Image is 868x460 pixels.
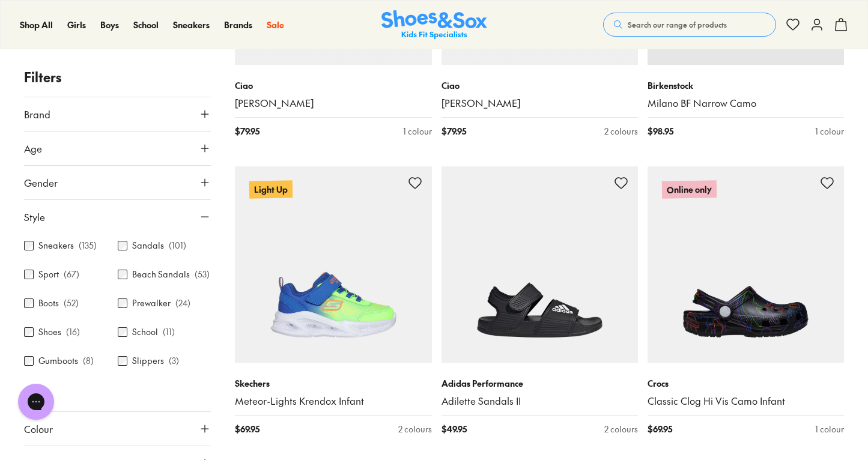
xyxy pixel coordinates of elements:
[132,326,158,339] label: School
[24,166,211,199] button: Gender
[132,355,164,368] label: Slippers
[648,97,844,110] a: Milano BF Narrow Camo
[20,19,53,31] a: Shop All
[442,377,638,390] p: Adidas Performance
[648,166,844,363] a: Online only
[83,355,94,368] p: ( 8 )
[66,326,80,339] p: ( 16 )
[175,297,190,310] p: ( 24 )
[815,125,844,138] div: 1 colour
[604,423,638,435] div: 2 colours
[132,297,171,310] label: Prewalker
[381,10,487,40] a: Shoes & Sox
[442,79,638,92] p: Ciao
[235,166,431,363] a: Light Up
[163,326,175,339] p: ( 11 )
[648,395,844,408] a: Classic Clog Hi Vis Camo Infant
[132,268,190,281] label: Beach Sandals
[64,268,79,281] p: ( 67 )
[38,268,59,281] label: Sport
[224,19,252,31] a: Brands
[67,19,86,31] a: Girls
[24,412,211,446] button: Colour
[603,13,776,37] button: Search our range of products
[64,297,79,310] p: ( 52 )
[442,423,467,435] span: $ 49.95
[648,377,844,390] p: Crocs
[100,19,119,31] a: Boys
[403,125,432,138] div: 1 colour
[815,423,844,435] div: 1 colour
[442,97,638,110] a: [PERSON_NAME]
[24,67,211,87] p: Filters
[267,19,284,31] a: Sale
[24,132,211,165] button: Age
[38,355,78,368] label: Gumboots
[12,380,60,424] iframe: Gorgias live chat messenger
[24,107,50,121] span: Brand
[235,377,431,390] p: Skechers
[398,423,432,435] div: 2 colours
[648,79,844,92] p: Birkenstock
[662,180,717,199] p: Online only
[24,210,45,224] span: Style
[249,179,294,201] p: Light Up
[169,355,179,368] p: ( 3 )
[38,240,74,252] label: Sneakers
[38,326,61,339] label: Shoes
[235,395,431,408] a: Meteor-Lights Krendox Infant
[442,395,638,408] a: Adilette Sandals II
[442,125,466,138] span: $ 79.95
[648,125,673,138] span: $ 98.95
[648,423,672,435] span: $ 69.95
[133,19,159,31] a: School
[24,200,211,234] button: Style
[38,297,59,310] label: Boots
[24,97,211,131] button: Brand
[79,240,97,252] p: ( 135 )
[235,79,431,92] p: Ciao
[132,240,164,252] label: Sandals
[173,19,210,31] a: Sneakers
[169,240,186,252] p: ( 101 )
[195,268,210,281] p: ( 53 )
[24,422,53,436] span: Colour
[24,175,58,190] span: Gender
[628,19,727,30] span: Search our range of products
[381,10,487,40] img: SNS_Logo_Responsive.svg
[24,141,42,156] span: Age
[604,125,638,138] div: 2 colours
[235,125,259,138] span: $ 79.95
[235,97,431,110] a: [PERSON_NAME]
[235,423,259,435] span: $ 69.95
